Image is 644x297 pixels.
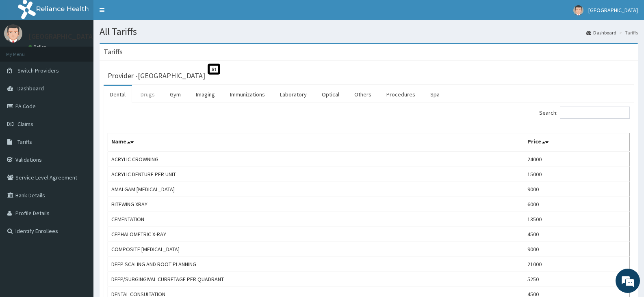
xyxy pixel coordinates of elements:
h3: Provider - [GEOGRAPHIC_DATA] [108,72,205,79]
td: 9000 [524,182,629,197]
a: Laboratory [273,86,313,103]
th: Price [524,133,629,152]
span: We're online! [47,94,112,176]
td: 15000 [524,167,629,182]
span: Claims [17,120,33,128]
td: AMALGAM [MEDICAL_DATA] [108,182,524,197]
label: Search: [539,107,630,119]
img: User Image [4,24,22,43]
a: Others [348,86,378,103]
td: 24000 [524,152,629,167]
td: CEPHALOMETRIC X-RAY [108,227,524,242]
td: ACRYLIC CROWNING [108,152,524,167]
a: Imaging [189,86,221,103]
td: 13500 [524,212,629,227]
td: DEEP/SUBGINGIVAL CURRETAGE PER QUADRANT [108,272,524,287]
span: Switch Providers [17,67,59,74]
div: Minimize live chat window [133,4,153,24]
td: 21000 [524,257,629,272]
a: Dental [104,86,132,103]
td: 9000 [524,242,629,257]
a: Procedures [380,86,422,103]
td: COMPOSITE [MEDICAL_DATA] [108,242,524,257]
td: DEEP SCALING AND ROOT PLANNING [108,257,524,272]
a: Spa [424,86,446,103]
td: 5250 [524,272,629,287]
span: Dashboard [17,85,44,92]
img: d_794563401_company_1708531726252_794563401 [15,41,33,61]
a: Gym [163,86,187,103]
a: Optical [315,86,346,103]
p: [GEOGRAPHIC_DATA] [28,33,95,40]
th: Name [108,133,524,152]
textarea: Type your message and hit 'Enter' [4,205,155,233]
div: Chat with us now [42,45,137,56]
a: Online [28,44,48,50]
h1: All Tariffs [100,26,638,37]
span: Tariffs [17,138,32,145]
td: BITEWING XRAY [108,197,524,212]
a: Immunizations [223,86,271,103]
li: Tariffs [617,29,638,36]
span: [GEOGRAPHIC_DATA] [588,6,638,14]
span: St [208,64,220,75]
img: User Image [573,5,583,15]
td: CEMENTATION [108,212,524,227]
h3: Tariffs [104,48,123,56]
a: Drugs [134,86,161,103]
input: Search: [560,107,630,119]
td: 4500 [524,227,629,242]
td: 6000 [524,197,629,212]
td: ACRYLIC DENTURE PER UNIT [108,167,524,182]
a: Dashboard [586,29,616,36]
